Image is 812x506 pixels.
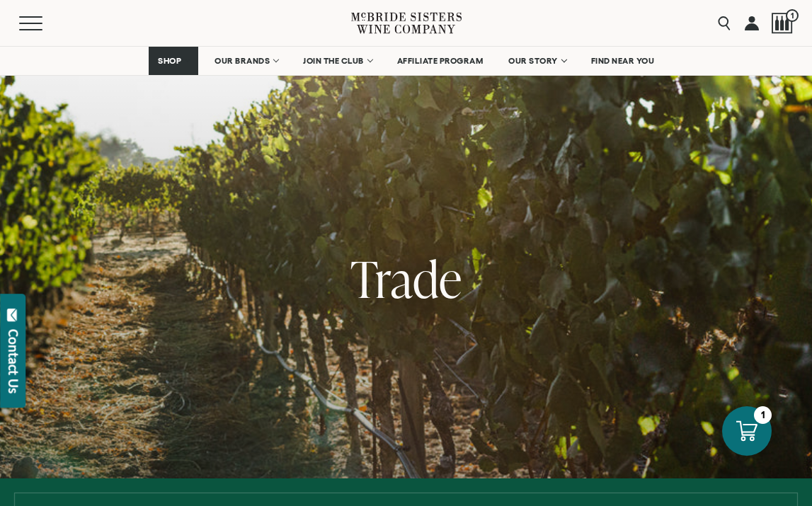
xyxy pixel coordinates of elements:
[149,47,198,75] a: SHOP
[499,47,575,75] a: OUR STORY
[294,47,381,75] a: JOIN THE CLUB
[6,329,21,393] div: Contact Us
[19,16,70,30] button: Mobile Menu Trigger
[582,47,664,75] a: FIND NEAR YOU
[397,56,484,66] span: AFFILIATE PROGRAM
[205,47,287,75] a: OUR BRANDS
[303,56,364,66] span: JOIN THE CLUB
[591,56,655,66] span: FIND NEAR YOU
[508,56,558,66] span: OUR STORY
[215,56,270,66] span: OUR BRANDS
[158,56,182,66] span: SHOP
[388,47,493,75] a: AFFILIATE PROGRAM
[786,9,799,22] span: 1
[754,406,772,424] div: 1
[350,244,462,313] span: Trade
